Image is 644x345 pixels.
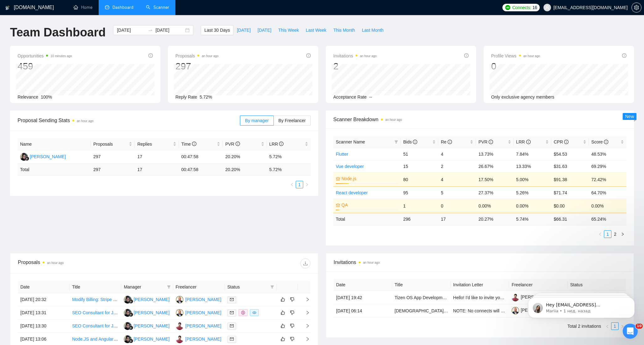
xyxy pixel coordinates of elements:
li: Previous Page [596,230,604,238]
span: info-circle [236,142,240,146]
img: IN [176,322,184,330]
th: Manager [121,281,173,293]
span: Hey [EMAIL_ADDRESS][DOMAIN_NAME], Looks like your Upwork agency JSDaddy - Web and Multi-Platform ... [27,18,105,117]
li: Previous Page [604,322,611,330]
span: like [281,310,285,315]
td: 4 [438,172,476,186]
span: This Week [278,27,299,34]
time: an hour ago [385,118,402,121]
td: 27.37% [476,186,513,199]
span: like [281,337,285,342]
button: right [619,230,626,238]
span: filter [166,282,172,292]
span: mail [230,324,234,328]
span: filter [270,285,274,289]
td: 17 [135,164,179,176]
span: Last Week [306,27,326,34]
a: homeHome [74,5,92,10]
td: Total [18,164,91,176]
img: SM [124,309,132,317]
img: SM [124,335,132,343]
img: SM [124,296,132,304]
td: 0.00% [476,199,513,213]
td: Native Speakers of Tamil – Talent Bench for Future Managed Services Recording Projects [392,304,451,317]
td: 69.29% [589,160,626,172]
th: Freelancer [509,279,568,291]
th: Date [334,279,392,291]
button: right [303,181,311,188]
td: Modify Billing: Stripe Subs, React/Tailwind UI & Monthly Performance Invoices [70,293,121,306]
span: Last 30 Days [204,27,230,34]
td: [DATE] 20:32 [18,293,70,306]
img: SM [124,322,132,330]
span: -- [369,94,372,100]
div: [PERSON_NAME] [185,322,221,329]
td: 5.00% [514,172,551,186]
span: crown [336,176,340,181]
a: 1 [604,231,611,238]
span: 10 [636,324,643,329]
time: 10 minutes ago [50,54,72,58]
li: Previous Page [288,181,296,188]
td: $31.63 [551,160,589,172]
th: Title [70,281,121,293]
span: New [625,114,634,119]
td: 65.24 % [589,213,626,225]
span: Invitations [334,258,626,266]
td: 72.42% [589,172,626,186]
td: 17 [438,213,476,225]
a: Modify Billing: Stripe Subs, React/Tailwind UI & Monthly Performance Invoices [72,297,224,302]
div: [PERSON_NAME] [133,322,169,329]
td: Total [333,213,401,225]
div: [PERSON_NAME] [185,336,221,342]
img: SM [20,153,28,161]
td: 5 [438,186,476,199]
a: VL[PERSON_NAME] [176,310,221,315]
span: Last Month [362,27,383,34]
div: [PERSON_NAME] [133,309,169,316]
li: 1 [296,181,303,188]
span: info-circle [526,140,531,144]
img: gigradar-bm.png [129,299,133,304]
img: logo [5,3,10,13]
a: IN[PERSON_NAME] [176,336,221,341]
span: By manager [245,118,268,123]
input: End date [155,27,184,34]
button: [DATE] [233,25,254,35]
td: 20.20 % [223,164,267,176]
div: [PERSON_NAME] [185,296,221,303]
td: $71.74 [551,186,589,199]
td: 17.50% [476,172,513,186]
span: By Freelancer [278,118,306,123]
span: Bids [403,139,417,144]
span: Status [227,283,268,290]
span: right [300,297,310,302]
a: Node.JS and Angular Developer for Existing Application Enhancement [72,337,208,342]
a: QA [341,202,397,208]
span: user [545,5,549,10]
a: Tizen OS App Development for Samsung Smart TV [395,295,494,300]
img: c1hwqgR2S6gHqldNcvUB6JIH-7Sff8x8oP1xi7x2BH3DgQn9BX78FnO7rWx48jsJCC [512,294,519,301]
button: Last Week [302,25,330,35]
th: Proposals [91,138,135,150]
span: like [281,323,285,328]
span: Invitations [333,52,377,60]
span: crown [336,203,340,207]
img: gigradar-bm.png [25,156,29,161]
td: 1 [401,199,438,213]
span: 100% [41,94,52,100]
a: [PERSON_NAME] [512,308,557,313]
a: SM[PERSON_NAME] [124,297,169,302]
li: Next Page [619,322,626,330]
a: SEO Consultant for JavaScript-Based Learning Platform (Angular + [DOMAIN_NAME]) [72,323,241,328]
a: IN[PERSON_NAME] [176,323,221,328]
span: info-circle [192,142,196,146]
td: 0.00% [514,199,551,213]
td: 20.27 % [476,213,513,225]
span: [DATE] [237,27,251,34]
button: Last Month [358,25,387,35]
span: Opportunities [18,52,72,60]
div: 0 [491,60,540,72]
a: VL[PERSON_NAME] [176,297,221,302]
th: Replies [135,138,179,150]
